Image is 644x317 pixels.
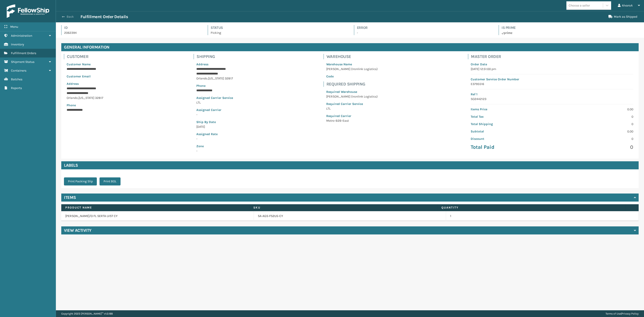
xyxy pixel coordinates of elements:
[555,144,633,151] p: 0
[64,228,91,233] h4: View Activity
[471,144,549,151] p: Total Paid
[326,94,378,99] p: [PERSON_NAME] (Ironlink Logistics)
[196,100,233,105] p: LTL
[471,82,633,86] p: E3795516
[11,60,34,64] span: Shipment Status
[471,92,633,97] p: Ref 1
[326,54,380,59] h4: Warehouse
[11,34,32,38] span: Administration
[196,144,233,153] span: -
[61,310,113,317] p: Copyright 2023 [PERSON_NAME]™ v 1.0.188
[196,144,233,149] p: Zone
[225,77,233,80] span: 32817
[61,211,254,221] td: [PERSON_NAME]/O FL SERTA LVST CY
[326,62,378,67] p: Warehouse Name
[326,118,378,123] p: Metro-B2B-East
[61,161,639,169] h4: Labels
[555,107,633,112] p: 0.00
[197,54,236,59] h4: Shipping
[196,83,233,88] p: Phone
[608,15,612,18] i: Mark as Shipped
[555,122,633,126] p: 0
[196,62,208,66] span: Address
[67,74,103,79] p: Customer Email
[65,206,245,210] label: Product Name
[67,82,79,86] span: Address
[471,129,549,134] p: Subtotal
[471,54,636,59] h4: Master Order
[471,67,633,71] p: [DATE] 12:51:00 pm
[196,96,233,100] p: Assigned Carrier Service
[78,96,94,100] span: [US_STATE]
[471,77,633,82] p: Customer Service Order Number
[555,136,633,141] p: 0
[606,310,639,317] div: |
[196,112,233,117] p: -
[471,136,549,141] p: Discount
[555,129,633,134] p: 0.00
[441,206,621,210] label: Quantity
[196,136,233,141] p: -
[471,122,549,126] p: Total Shipping
[11,43,24,46] span: Inventory
[326,106,378,111] p: LTL
[67,54,106,59] h4: Customer
[64,25,200,30] h4: Id
[78,96,78,100] span: ,
[208,77,224,80] span: [US_STATE]
[196,77,208,80] span: Orlando
[258,214,283,218] a: SA-AGS-FS2U5-CY
[67,62,103,67] p: Customer Name
[471,97,633,101] p: SO2442123
[60,15,80,19] button: Back
[67,96,78,100] span: Orlando
[326,67,378,71] p: [PERSON_NAME] (Ironlink Logistics)
[11,51,36,55] span: Fulfillment Orders
[80,14,128,19] h3: Fulfillment Order Details
[326,102,378,106] p: Required Carrier Service
[208,77,208,80] span: ,
[253,206,433,210] label: SKU
[326,114,378,118] p: Required Carrier
[196,124,233,129] p: [DATE]
[10,25,18,29] span: Menu
[326,81,380,87] h4: Required Shipping
[502,25,639,30] h4: Is Prime
[11,69,26,72] span: Containers
[471,62,633,67] p: Order Date
[7,4,49,18] img: logo
[606,12,640,21] button: Mark as Shipped
[211,30,346,35] p: Picking
[11,86,22,90] span: Reports
[326,74,378,79] p: Code
[95,96,103,100] span: 32817
[569,3,590,8] div: Choose a seller
[471,114,549,119] p: Total Tax
[622,312,639,315] a: Privacy Policy
[11,77,22,81] span: Batches
[196,132,233,136] p: Assigned Rate
[446,211,639,221] td: 1
[211,25,346,30] h4: Status
[67,103,103,108] p: Phone
[64,195,76,200] h4: Items
[61,43,639,51] h4: General Information
[471,107,549,112] p: Items Price
[357,30,491,35] p: -
[196,108,233,112] p: Assigned Carrier
[326,89,378,94] p: Required Warehouse
[196,120,233,124] p: Ship By Date
[357,25,491,30] h4: Error
[100,177,121,185] button: Print BOL
[555,114,633,119] p: 0
[64,177,97,185] button: Print Packing Slip
[64,30,200,35] p: 2062394
[606,312,621,315] a: Terms of Use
